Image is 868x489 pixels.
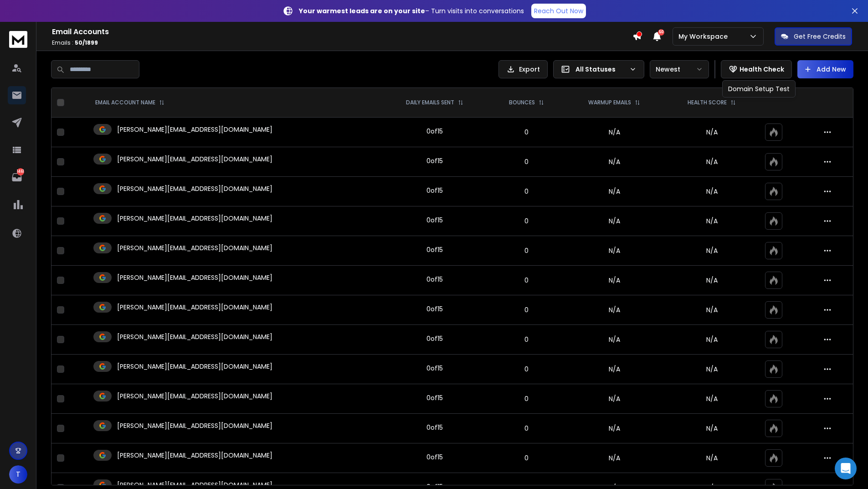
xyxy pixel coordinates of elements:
p: 0 [494,216,559,226]
p: 0 [494,305,559,314]
div: 0 of 15 [426,127,443,136]
td: N/A [564,118,664,147]
div: Domain Setup Test [722,80,796,98]
p: 0 [494,335,559,344]
p: All Statuses [575,65,626,74]
div: 0 of 15 [426,423,443,432]
td: N/A [564,236,664,266]
p: N/A [670,394,754,403]
p: [PERSON_NAME][EMAIL_ADDRESS][DOMAIN_NAME] [117,303,272,312]
div: 0 of 15 [426,186,443,195]
p: [PERSON_NAME][EMAIL_ADDRESS][DOMAIN_NAME] [117,154,272,164]
p: DAILY EMAILS SENT [406,99,454,106]
p: 0 [494,365,559,374]
p: 1461 [17,168,24,175]
p: N/A [670,365,754,374]
p: 0 [494,424,559,433]
div: 0 of 15 [426,245,443,254]
button: Add New [797,60,853,78]
p: [PERSON_NAME][EMAIL_ADDRESS][DOMAIN_NAME] [117,391,272,401]
td: N/A [564,177,664,206]
img: logo [9,31,27,48]
p: My Workspace [678,32,731,41]
p: Reach Out Now [534,6,583,15]
p: [PERSON_NAME][EMAIL_ADDRESS][DOMAIN_NAME] [117,243,272,252]
button: Get Free Credits [775,27,852,46]
td: N/A [564,384,664,414]
p: [PERSON_NAME][EMAIL_ADDRESS][DOMAIN_NAME] [117,273,272,282]
p: 0 [494,187,559,196]
button: T [9,465,27,484]
p: – Turn visits into conversations [299,6,524,15]
p: Emails : [52,39,632,46]
p: 0 [494,453,559,463]
td: N/A [564,414,664,443]
p: BOUNCES [509,99,535,106]
p: [PERSON_NAME][EMAIL_ADDRESS][DOMAIN_NAME] [117,214,272,223]
div: Open Intercom Messenger [835,458,857,479]
p: [PERSON_NAME][EMAIL_ADDRESS][DOMAIN_NAME] [117,332,272,341]
div: 0 of 15 [426,334,443,343]
div: 0 of 15 [426,393,443,402]
p: 0 [494,128,559,137]
td: N/A [564,206,664,236]
div: EMAIL ACCOUNT NAME [95,99,164,106]
span: 50 / 1899 [75,39,98,46]
p: HEALTH SCORE [688,99,727,106]
strong: Your warmest leads are on your site [299,6,425,15]
div: 0 of 15 [426,364,443,373]
td: N/A [564,295,664,325]
div: 0 of 15 [426,304,443,314]
td: N/A [564,325,664,355]
span: 50 [658,29,664,36]
p: [PERSON_NAME][EMAIL_ADDRESS][DOMAIN_NAME] [117,362,272,371]
button: Newest [650,60,709,78]
p: [PERSON_NAME][EMAIL_ADDRESS][DOMAIN_NAME] [117,184,272,193]
a: Reach Out Now [531,4,586,18]
button: Export [498,60,548,78]
div: 0 of 15 [426,275,443,284]
p: 0 [494,394,559,403]
p: 0 [494,246,559,255]
p: [PERSON_NAME][EMAIL_ADDRESS][DOMAIN_NAME] [117,125,272,134]
p: [PERSON_NAME][EMAIL_ADDRESS][DOMAIN_NAME] [117,451,272,460]
p: N/A [670,157,754,166]
p: N/A [670,216,754,226]
p: N/A [670,128,754,137]
div: 0 of 15 [426,216,443,225]
p: Health Check [740,65,784,74]
p: [PERSON_NAME][EMAIL_ADDRESS][DOMAIN_NAME] [117,421,272,430]
h1: Email Accounts [52,26,632,37]
td: N/A [564,443,664,473]
p: N/A [670,187,754,196]
p: N/A [670,424,754,433]
p: 0 [494,157,559,166]
p: Get Free Credits [794,32,846,41]
p: N/A [670,276,754,285]
button: Health Check [721,60,792,78]
div: 0 of 15 [426,156,443,165]
td: N/A [564,355,664,384]
p: N/A [670,335,754,344]
td: N/A [564,266,664,295]
a: 1461 [8,168,26,186]
p: WARMUP EMAILS [588,99,631,106]
div: 0 of 15 [426,453,443,462]
td: N/A [564,147,664,177]
p: 0 [494,276,559,285]
p: N/A [670,305,754,314]
p: N/A [670,453,754,463]
p: N/A [670,246,754,255]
